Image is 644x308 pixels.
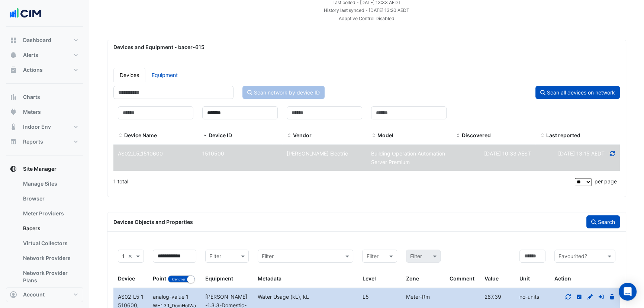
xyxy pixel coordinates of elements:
app-icon: Site Manager [10,165,17,173]
a: Equipment [145,68,184,82]
button: Alerts [6,48,83,62]
app-icon: Meters [10,108,17,116]
a: Devices [113,68,145,82]
span: Metadata [258,275,281,282]
div: Open Intercom Messenger [619,283,637,301]
a: Meter Providers [17,206,83,221]
div: 1 total [113,172,573,191]
a: Virtual Collectors [17,236,83,251]
button: Search [586,215,620,228]
button: Actions [6,62,83,77]
small: Fri 10-Oct-2025 13:20 AEDT [324,7,409,13]
div: no-units [515,293,550,301]
a: Inline Edit [576,293,583,300]
app-icon: Charts [10,93,17,101]
span: Indoor Env [23,123,51,131]
a: Delete [609,293,615,300]
button: Account [6,287,83,302]
app-icon: Dashboard [10,36,17,44]
a: Browser [17,191,83,206]
span: Building Operation Automation Server Premium [371,150,445,165]
small: Adaptive Control Disabled [339,16,395,21]
span: Level [362,275,376,282]
span: Value [484,275,499,282]
a: Refresh [609,150,616,157]
a: Move to different equipment [598,293,605,300]
div: Please select Filter first [402,250,445,263]
app-icon: Reports [10,138,17,145]
button: Reports [6,134,83,149]
span: Last reported [546,132,580,138]
div: Meter-Rm [402,293,445,301]
span: Discovered [455,133,461,139]
span: Comment [450,275,474,282]
div: L5 [358,293,401,301]
a: Network Providers [17,251,83,266]
span: Device [118,275,135,282]
span: Device Name [124,132,157,138]
span: Site Manager [23,165,57,173]
span: Model [371,133,376,139]
app-icon: Alerts [10,51,17,59]
span: Account [23,291,45,298]
a: Bacers [17,221,83,236]
div: Water Usage (kL), kL [253,293,358,301]
span: Last reported [540,133,545,139]
span: Device ID [209,132,232,138]
span: Discovered at [558,150,605,157]
span: Action [554,275,571,282]
span: Dashboard [23,36,51,44]
span: per page [595,178,617,185]
button: Indoor Env [6,119,83,134]
a: Network Provider Plans [17,266,83,288]
app-icon: Actions [10,66,17,74]
app-icon: Indoor Env [10,123,17,131]
span: [PERSON_NAME] Electric [287,150,348,157]
span: Device Name [118,133,123,139]
span: Devices Objects and Properties [113,219,193,225]
span: 267.3947 [484,293,501,300]
span: Tue 02-Jul-2024 10:33 AEST [484,150,531,157]
span: Zone [406,275,419,282]
span: Unit [519,275,530,282]
a: Full Edit [587,293,593,300]
button: Dashboard [6,33,83,48]
button: Site Manager [6,161,83,176]
div: Devices and Equipment - bacer-615 [109,43,624,51]
span: Meters [23,108,41,116]
span: Actions [23,66,43,74]
ui-switch: Toggle between object name and object identifier [168,275,195,282]
span: Device ID [202,133,207,139]
span: Vendor [287,133,292,139]
span: AS02_L5_1510600 [118,150,163,157]
span: Alerts [23,51,38,59]
a: Refresh present value [565,293,571,300]
a: Manage Sites [17,176,83,191]
span: Charts [23,93,40,101]
button: Charts [6,90,83,105]
img: Company Logo [9,6,42,21]
span: analog-value 1 [153,293,189,300]
button: Scan all devices on network [535,86,620,99]
span: Vendor [293,132,312,138]
span: Reports [23,138,43,145]
button: Meters [6,105,83,119]
span: 1510500 [202,150,224,157]
span: Point [153,275,166,282]
span: Model [377,132,393,138]
span: Equipment [205,275,233,282]
span: Clear [128,252,134,261]
span: Discovered [462,132,491,138]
